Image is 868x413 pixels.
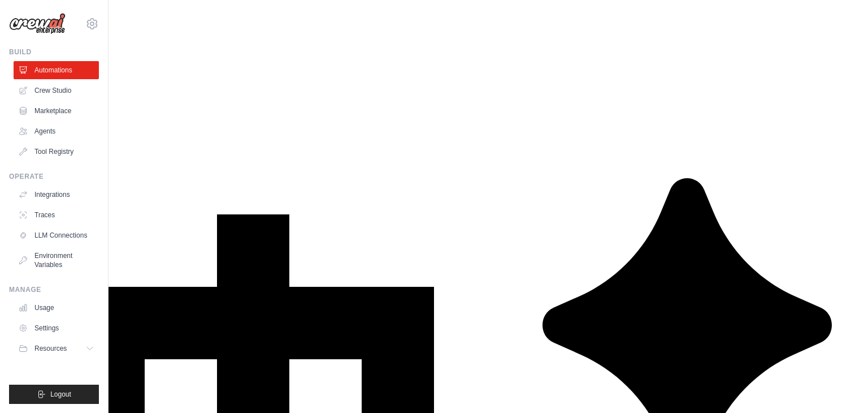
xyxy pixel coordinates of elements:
[14,61,99,79] a: Automations
[14,102,99,120] a: Marketplace
[14,122,99,140] a: Agents
[9,285,99,294] div: Manage
[50,390,71,399] span: Logout
[14,339,99,358] button: Resources
[9,385,99,404] button: Logout
[14,247,99,274] a: Environment Variables
[14,143,99,161] a: Tool Registry
[34,344,67,353] span: Resources
[14,186,99,204] a: Integrations
[9,13,66,35] img: Logo
[14,81,99,100] a: Crew Studio
[14,299,99,317] a: Usage
[811,359,868,413] iframe: Chat Widget
[14,206,99,224] a: Traces
[9,48,99,57] div: Build
[14,226,99,244] a: LLM Connections
[14,319,99,337] a: Settings
[9,172,99,181] div: Operate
